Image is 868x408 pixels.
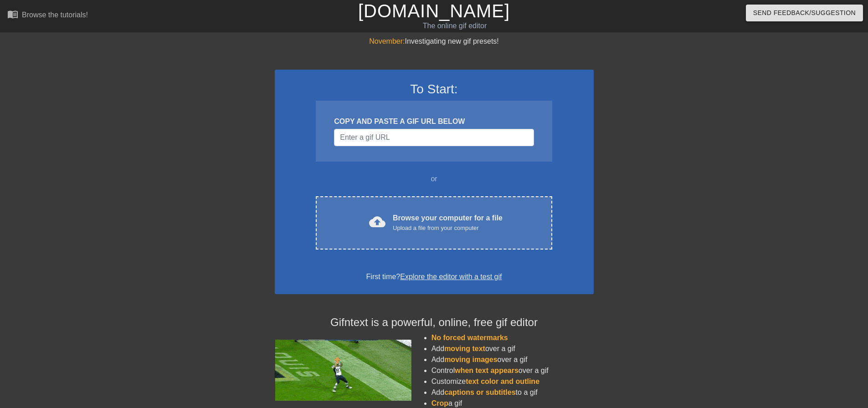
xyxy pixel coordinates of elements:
span: Crop [431,399,448,407]
span: menu_book [7,9,18,20]
a: Explore the editor with a test gif [400,273,502,280]
span: cloud_upload [369,214,385,230]
li: Add to a gif [431,387,594,398]
a: Browse the tutorials! [7,9,88,23]
div: The online gif editor [294,20,616,31]
span: text color and outline [466,377,539,385]
li: Customize [431,376,594,387]
span: Send Feedback/Suggestion [753,7,856,19]
li: Add over a gif [431,343,594,354]
input: Username [334,129,534,146]
div: Browse the tutorials! [22,11,88,19]
span: moving images [444,356,497,363]
h4: Gifntext is a powerful, online, free gif editor [275,316,594,329]
h3: To Start: [287,82,582,97]
li: Add over a gif [431,354,594,365]
div: Browse your computer for a file [393,213,503,233]
div: Upload a file from your computer [393,224,503,233]
span: moving text [444,345,485,352]
div: Investigating new gif presets! [275,36,594,47]
div: First time? [287,271,582,282]
img: football_small.gif [275,340,411,401]
span: captions or subtitles [444,388,515,396]
span: November: [369,37,405,45]
span: No forced watermarks [431,334,508,342]
a: [DOMAIN_NAME] [358,1,510,21]
li: Control over a gif [431,365,594,376]
div: or [298,173,570,184]
span: when text appears [455,367,519,374]
div: COPY AND PASTE A GIF URL BELOW [334,116,534,127]
button: Send Feedback/Suggestion [746,5,863,21]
